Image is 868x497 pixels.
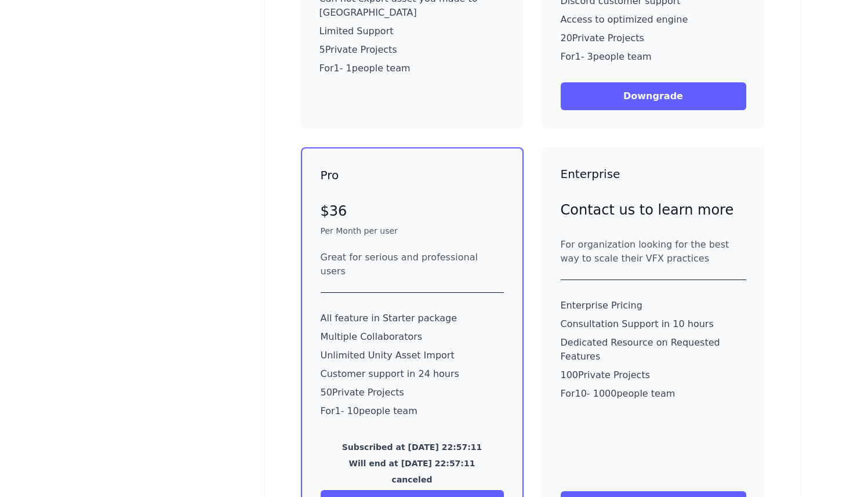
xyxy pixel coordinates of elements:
p: Dedicated Resource on Requested Features [561,336,746,364]
p: For 10 - 1000 people team [561,387,746,401]
p: Limited Support [319,24,505,38]
p: For 1 - 3 people team [561,50,746,64]
p: All feature in Starter package [321,311,504,325]
p: 100 Private Projects [561,368,746,382]
p: Subscribed at [DATE] 22:57:11 [321,441,504,453]
p: canceled [321,474,504,485]
button: Downgrade [561,82,746,110]
p: Customer support in 24 hours [321,367,504,381]
p: Enterprise Pricing [561,299,746,313]
p: For 1 - 10 people team [321,404,504,418]
p: For 1 - 1 people team [319,61,505,75]
p: Per Month per user [321,225,504,237]
p: 20 Private Projects [561,31,746,45]
p: Access to optimized engine [561,13,746,27]
h3: Enterprise [561,166,746,182]
div: Great for serious and professional users [321,251,504,278]
p: Will end at [DATE] 22:57:11 [321,458,504,469]
p: $36 [321,202,504,220]
p: Multiple Collaborators [321,330,504,344]
p: 5 Private Projects [319,43,505,57]
p: Unlimited Unity Asset Import [321,349,504,362]
h3: Pro [321,167,504,183]
p: 50 Private Projects [321,386,504,400]
p: Consultation Support in 10 hours [561,317,746,331]
p: Contact us to learn more [561,201,746,219]
div: For organization looking for the best way to scale their VFX practices [561,238,746,266]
